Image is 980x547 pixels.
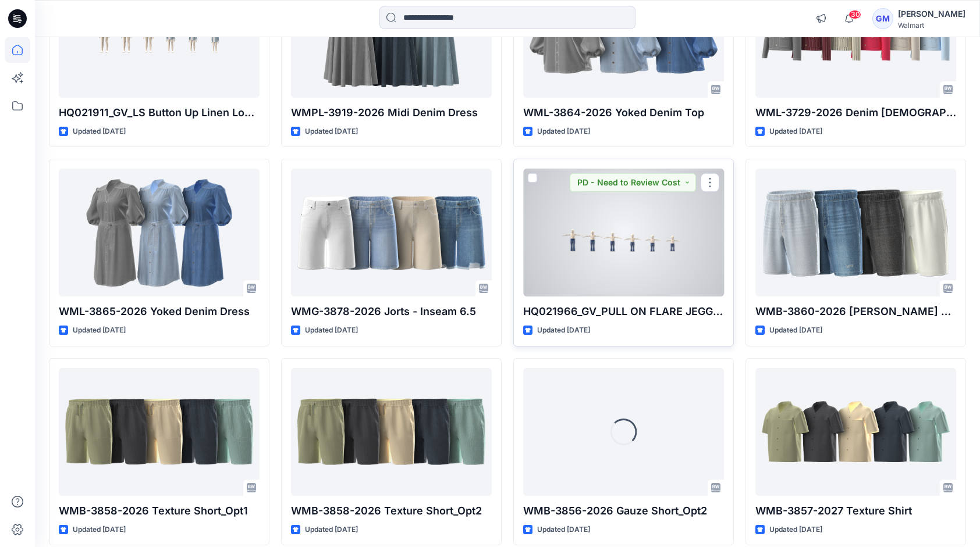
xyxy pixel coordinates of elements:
[755,368,956,496] a: WMB-3857-2027 Texture Shirt
[898,7,965,21] div: [PERSON_NAME]
[537,524,590,536] p: Updated [DATE]
[523,303,724,320] p: HQ021966_GV_PULL ON FLARE JEGGING
[898,21,965,30] div: Walmart
[59,105,260,121] p: HQ021911_GV_LS Button Up Linen Lookalike Shirt
[73,324,126,337] p: Updated [DATE]
[291,368,492,496] a: WMB-3858-2026 Texture Short_Opt2
[59,169,260,296] a: WML-3865-2026 Yoked Denim Dress
[291,169,492,296] a: WMG-3878-2026 Jorts - Inseam 6.5
[755,105,956,121] p: WML-3729-2026 Denim [DEMOGRAPHIC_DATA]-Like Jacket
[305,324,358,337] p: Updated [DATE]
[755,303,956,320] p: WMB-3860-2026 [PERSON_NAME] Denim Pull On Shorts
[755,503,956,519] p: WMB-3857-2027 Texture Shirt
[523,503,724,519] p: WMB-3856-2026 Gauze Short_Opt2
[537,126,590,138] p: Updated [DATE]
[523,169,724,296] a: HQ021966_GV_PULL ON FLARE JEGGING
[769,126,822,138] p: Updated [DATE]
[305,126,358,138] p: Updated [DATE]
[73,524,126,536] p: Updated [DATE]
[59,303,260,320] p: WML-3865-2026 Yoked Denim Dress
[73,126,126,138] p: Updated [DATE]
[305,524,358,536] p: Updated [DATE]
[59,368,260,496] a: WMB-3858-2026 Texture Short_Opt1
[848,10,861,19] span: 30
[769,324,822,337] p: Updated [DATE]
[537,324,590,337] p: Updated [DATE]
[291,303,492,320] p: WMG-3878-2026 Jorts - Inseam 6.5
[291,503,492,519] p: WMB-3858-2026 Texture Short_Opt2
[872,8,893,29] div: GM
[291,105,492,121] p: WMPL-3919-2026 Midi Denim Dress
[59,503,260,519] p: WMB-3858-2026 Texture Short_Opt1
[523,105,724,121] p: WML-3864-2026 Yoked Denim Top
[769,524,822,536] p: Updated [DATE]
[755,169,956,296] a: WMB-3860-2026 Carpenter Denim Pull On Shorts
